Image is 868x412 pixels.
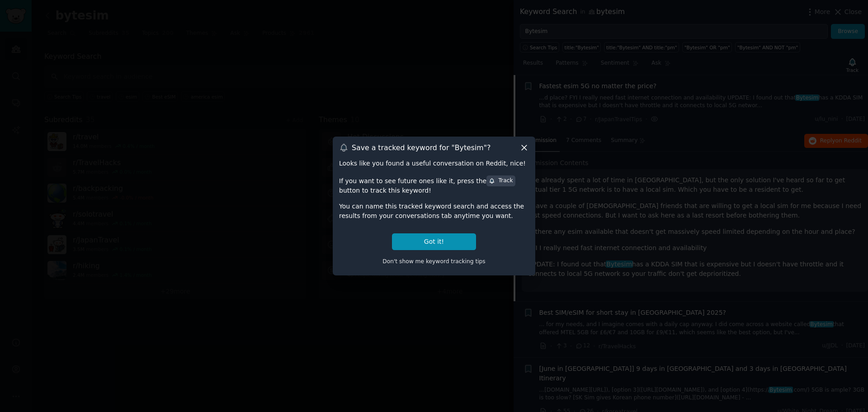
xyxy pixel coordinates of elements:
button: Got it! [392,233,476,250]
div: Track [489,177,513,185]
div: You can name this tracked keyword search and access the results from your conversations tab anyti... [339,202,529,221]
h3: Save a tracked keyword for " Bytesim "? [352,143,491,152]
div: If you want to see future ones like it, press the button to track this keyword! [339,175,529,195]
span: Don't show me keyword tracking tips [382,258,486,265]
div: Looks like you found a useful conversation on Reddit, nice! [339,159,529,168]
